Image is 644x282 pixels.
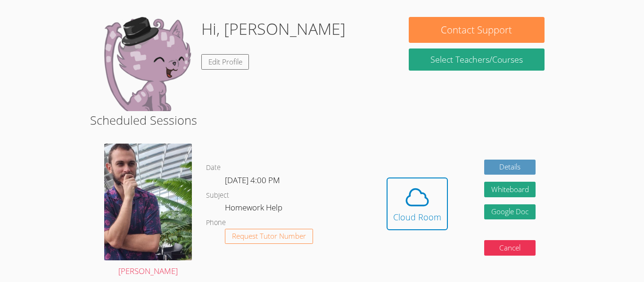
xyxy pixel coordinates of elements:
[225,175,280,185] span: [DATE] 4:00 PM
[90,111,554,129] h2: Scheduled Sessions
[409,17,545,43] button: Contact Support
[206,162,221,174] dt: Date
[484,160,536,175] a: Details
[484,182,536,197] button: Whiteboard
[104,144,192,260] img: 20240721_091457.jpg
[201,54,249,70] a: Edit Profile
[201,17,346,41] h1: Hi, [PERSON_NAME]
[232,233,306,240] span: Request Tutor Number
[206,190,229,201] dt: Subject
[104,144,192,278] a: [PERSON_NAME]
[484,240,536,256] button: Cancel
[484,204,536,220] a: Google Doc
[225,201,284,217] dd: Homework Help
[387,177,448,230] button: Cloud Room
[206,217,226,229] dt: Phone
[393,210,441,224] div: Cloud Room
[99,17,194,111] img: default.png
[225,229,313,244] button: Request Tutor Number
[409,48,545,71] a: Select Teachers/Courses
